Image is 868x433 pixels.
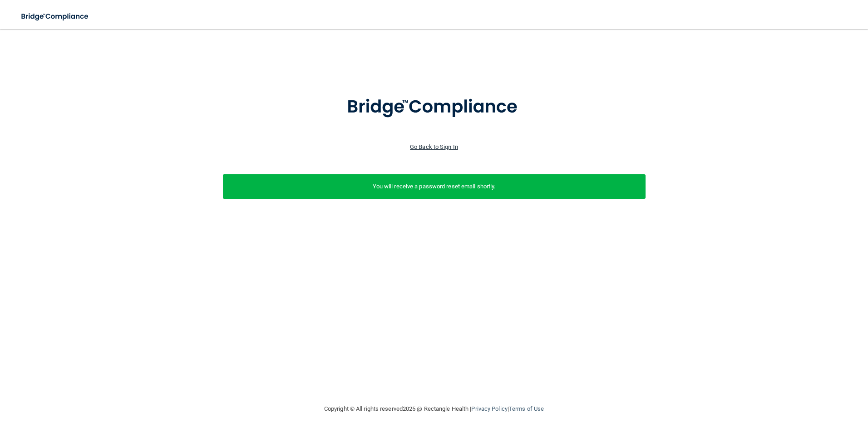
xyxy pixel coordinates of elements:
a: Go Back to Sign In [410,143,458,150]
img: bridge_compliance_login_screen.278c3ca4.svg [328,84,540,131]
a: Terms of Use [509,405,544,412]
a: Privacy Policy [471,405,507,412]
img: bridge_compliance_login_screen.278c3ca4.svg [14,7,97,26]
div: Copyright © All rights reserved 2025 @ Rectangle Health | | [268,394,600,423]
iframe: Drift Widget Chat Controller [711,369,857,405]
p: You will receive a password reset email shortly. [230,181,639,192]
